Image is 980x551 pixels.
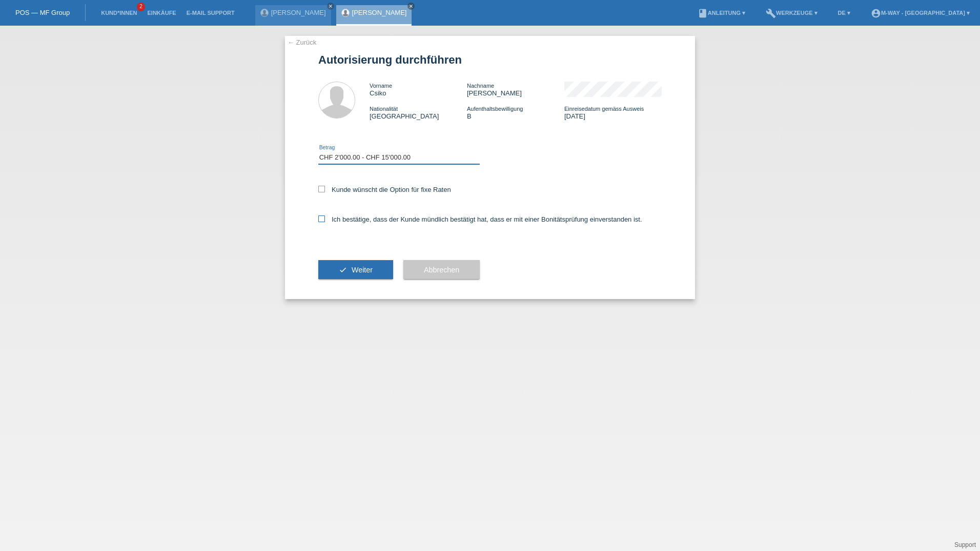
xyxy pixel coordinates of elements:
[318,186,451,193] label: Kunde wünscht die Option für fixe Raten
[327,3,334,10] a: close
[339,266,347,274] i: check
[833,10,855,16] a: DE ▾
[318,215,642,223] label: Ich bestätige, dass der Kunde mündlich bestätigt hat, dass er mit einer Bonitätsprüfung einversta...
[424,266,459,274] span: Abbrechen
[318,53,662,66] h1: Autorisierung durchführen
[403,260,480,280] button: Abbrechen
[467,82,564,97] div: [PERSON_NAME]
[15,9,70,16] a: POS — MF Group
[370,106,398,112] span: Nationalität
[137,3,145,11] span: 2
[766,8,776,18] i: build
[142,10,181,16] a: Einkäufe
[407,3,415,10] a: close
[370,105,467,120] div: [GEOGRAPHIC_DATA]
[370,82,467,97] div: Csiko
[866,10,975,16] a: account_circlem-way - [GEOGRAPHIC_DATA] ▾
[871,8,881,18] i: account_circle
[954,541,976,548] a: Support
[409,4,414,9] i: close
[467,105,564,120] div: B
[370,83,392,89] span: Vorname
[564,106,644,112] span: Einreisedatum gemäss Ausweis
[288,38,316,46] a: ← Zurück
[692,10,750,16] a: bookAnleitung ▾
[96,10,142,16] a: Kund*innen
[761,10,823,16] a: buildWerkzeuge ▾
[698,8,708,18] i: book
[271,9,326,16] a: [PERSON_NAME]
[181,10,240,16] a: E-Mail Support
[328,4,333,9] i: close
[352,9,407,16] a: [PERSON_NAME]
[467,83,494,89] span: Nachname
[352,266,373,274] span: Weiter
[318,260,393,280] button: check Weiter
[564,105,662,120] div: [DATE]
[467,106,523,112] span: Aufenthaltsbewilligung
